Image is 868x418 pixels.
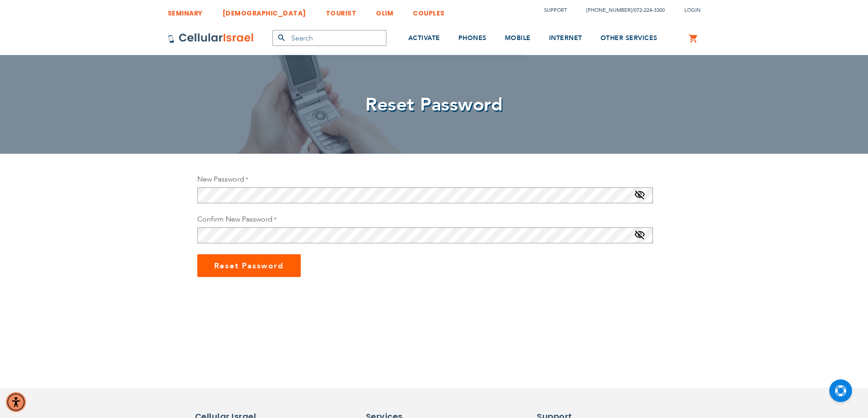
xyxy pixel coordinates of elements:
span: Confirm New Password [197,214,272,224]
img: Cellular Israel Logo [168,33,254,44]
li: / [577,4,665,17]
span: INTERNET [549,34,582,42]
a: COUPLES [413,2,445,19]
span: Reset Password [365,92,503,117]
a: [DEMOGRAPHIC_DATA] [222,2,306,19]
a: INTERNET [549,21,582,55]
a: ACTIVATE [408,21,440,55]
a: OTHER SERVICES [601,21,657,55]
span: Login [684,7,701,14]
button: Reset Password [197,254,301,277]
span: PHONES [458,34,487,42]
span: Reset Password [214,261,284,271]
a: [PHONE_NUMBER] [586,7,632,14]
a: Support [544,7,567,14]
a: OLIM [376,2,393,19]
a: 072-224-3300 [634,7,665,14]
span: ACTIVATE [408,34,440,42]
a: SEMINARY [168,2,203,19]
span: OTHER SERVICES [601,34,657,42]
a: TOURIST [326,2,357,19]
div: Accessibility Menu [6,392,26,412]
a: PHONES [458,21,487,55]
input: Search [272,30,386,46]
span: New Password [197,174,244,184]
a: MOBILE [505,21,531,55]
span: MOBILE [505,34,531,42]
